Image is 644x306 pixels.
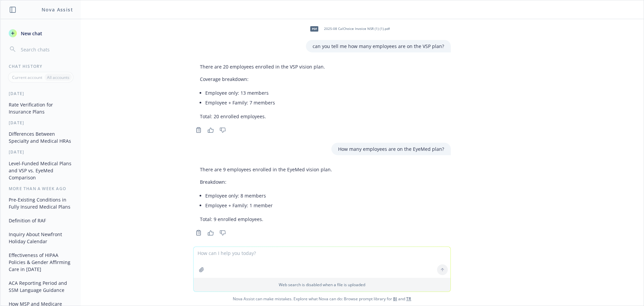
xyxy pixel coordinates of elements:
[3,292,641,306] span: Nova Assist can make mistakes. Explore what Nova can do: Browse prompt library for and
[338,145,444,152] p: How many employees are on the EyeMed plan?
[1,91,81,96] div: [DATE]
[200,113,325,120] p: Total: 20 enrolled employees.
[393,296,397,302] a: BI
[200,178,332,185] p: Breakdown:
[306,20,391,37] div: pdf2025-08 CalChoice Invoice NSR (1) (1).pdf
[205,98,325,107] li: Employee + Family: 7 members
[6,250,75,275] button: Effectiveness of HIPAA Policies & Gender Affirming Care in [DATE]
[47,75,69,80] p: All accounts
[217,228,228,237] button: Thumbs down
[205,88,325,98] li: Employee only: 13 members
[324,27,390,31] span: 2025-08 CalChoice Invoice NSR (1) (1).pdf
[6,229,75,247] button: Inquiry About Newfront Holiday Calendar
[1,63,81,69] div: Chat History
[205,201,332,210] li: Employee + Family: 1 member
[205,191,332,201] li: Employee only: 8 members
[42,6,73,13] h1: Nova Assist
[200,63,325,70] p: There are 20 employees enrolled in the VSP vision plan.
[406,296,411,302] a: TR
[6,158,75,183] button: Level-Funded Medical Plans and VSP vs. EyeMed Comparison
[6,277,75,296] button: ACA Reporting Period and SSM Language Guidance
[12,75,42,80] p: Current account
[6,194,75,212] button: Pre-Existing Conditions in Fully Insured Medical Plans
[200,216,332,223] p: Total: 9 enrolled employees.
[6,99,75,117] button: Rate Verification for Insurance Plans
[198,282,446,288] p: Web search is disabled when a file is uploaded
[196,230,202,236] svg: Copy to clipboard
[217,125,228,135] button: Thumbs down
[310,26,318,31] span: pdf
[313,43,444,50] p: can you tell me how many employees are on the VSP plan?
[200,166,332,173] p: There are 9 employees enrolled in the EyeMed vision plan.
[19,45,73,54] input: Search chats
[196,127,202,133] svg: Copy to clipboard
[6,27,75,39] button: New chat
[6,128,75,146] button: Differences Between Specialty and Medical HRAs
[200,76,325,83] p: Coverage breakdown:
[1,120,81,126] div: [DATE]
[1,149,81,155] div: [DATE]
[1,186,81,191] div: More than a week ago
[6,215,75,226] button: Definition of RAF
[19,30,42,37] span: New chat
